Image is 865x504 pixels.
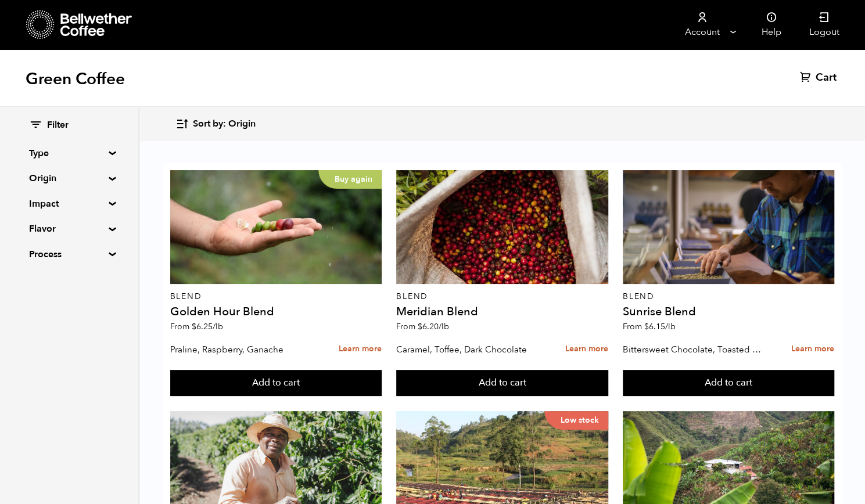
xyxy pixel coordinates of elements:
[193,118,256,131] span: Sort by: Origin
[644,321,676,332] bdi: 6.15
[623,293,834,301] p: Blend
[565,337,608,362] a: Learn more
[192,321,223,332] bdi: 6.25
[791,337,834,362] a: Learn more
[170,370,382,397] button: Add to cart
[29,247,109,261] summary: Process
[170,306,382,318] h4: Golden Hour Blend
[396,306,608,318] h4: Meridian Blend
[439,321,449,332] span: /lb
[29,197,109,211] summary: Impact
[644,321,649,332] span: $
[170,293,382,301] p: Blend
[623,321,676,332] span: From
[339,337,382,362] a: Learn more
[26,69,125,89] h1: Green Coffee
[29,171,109,185] summary: Origin
[396,341,540,358] p: Caramel, Toffee, Dark Chocolate
[800,71,839,85] a: Cart
[623,306,834,318] h4: Sunrise Blend
[170,170,382,284] a: Buy again
[396,293,608,301] p: Blend
[544,411,608,430] p: Low stock
[47,119,69,132] span: Filter
[623,370,834,397] button: Add to cart
[396,321,449,332] span: From
[418,321,449,332] bdi: 6.20
[665,321,676,332] span: /lb
[418,321,422,332] span: $
[318,170,382,189] p: Buy again
[175,110,256,138] button: Sort by: Origin
[213,321,223,332] span: /lb
[192,321,196,332] span: $
[396,370,608,397] button: Add to cart
[170,321,223,332] span: From
[29,222,109,236] summary: Flavor
[29,146,109,160] summary: Type
[816,71,837,85] span: Cart
[170,341,314,358] p: Praline, Raspberry, Ganache
[623,341,767,358] p: Bittersweet Chocolate, Toasted Marshmallow, Candied Orange, Praline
